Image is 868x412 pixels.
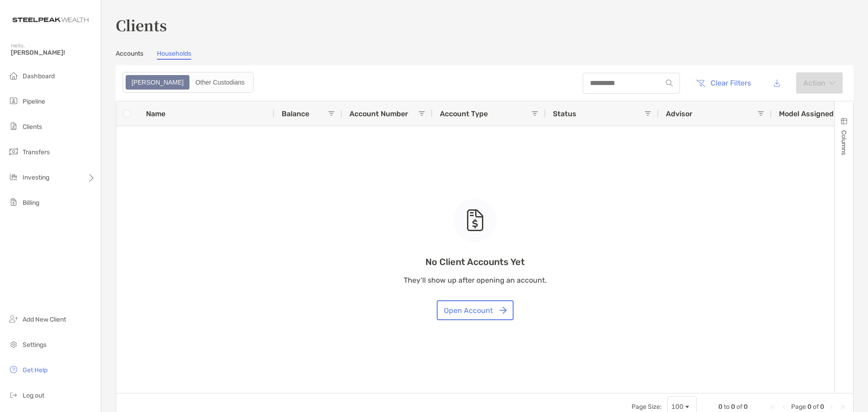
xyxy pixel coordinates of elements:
[632,403,662,411] div: Page Size:
[437,300,514,320] button: Open Account
[8,197,19,208] img: billing icon
[840,130,848,155] span: Columns
[11,4,90,36] img: Zoe Logo
[404,275,547,286] p: They’ll show up after opening an account.
[123,72,254,93] div: segmented control
[666,80,673,86] img: input icon
[828,403,835,411] div: Next Page
[190,76,250,89] div: Other Custodians
[404,256,547,268] p: No Client Accounts Yet
[820,403,824,411] span: 0
[718,403,722,411] span: 0
[736,403,742,411] span: of
[8,313,19,324] img: add_new_client icon
[8,95,19,106] img: pipeline icon
[23,392,44,399] span: Log out
[813,403,819,411] span: of
[8,70,19,81] img: dashboard icon
[23,148,50,156] span: Transfers
[23,98,45,105] span: Pipeline
[23,199,39,207] span: Billing
[8,389,19,400] img: logout icon
[8,339,19,350] img: settings icon
[839,403,846,411] div: Last Page
[23,123,42,131] span: Clients
[23,72,55,80] span: Dashboard
[23,366,47,374] span: Get Help
[731,403,735,411] span: 0
[8,171,19,182] img: investing icon
[157,50,191,60] a: Households
[11,49,95,57] span: [PERSON_NAME]!
[466,209,484,231] img: empty state icon
[8,146,19,157] img: transfers icon
[116,50,143,60] a: Accounts
[791,403,806,411] span: Page
[796,72,843,94] button: Actionarrow
[23,316,66,323] span: Add New Client
[23,341,47,349] span: Settings
[127,76,189,89] div: Zoe
[23,174,49,181] span: Investing
[116,14,854,35] h3: Clients
[829,81,835,85] img: arrow
[689,73,758,93] button: Clear Filters
[780,403,788,411] div: Previous Page
[8,364,19,375] img: get-help icon
[671,403,684,411] div: 100
[8,121,19,132] img: clients icon
[724,403,730,411] span: to
[807,403,811,411] span: 0
[744,403,748,411] span: 0
[769,403,777,411] div: First Page
[500,307,507,314] img: button icon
